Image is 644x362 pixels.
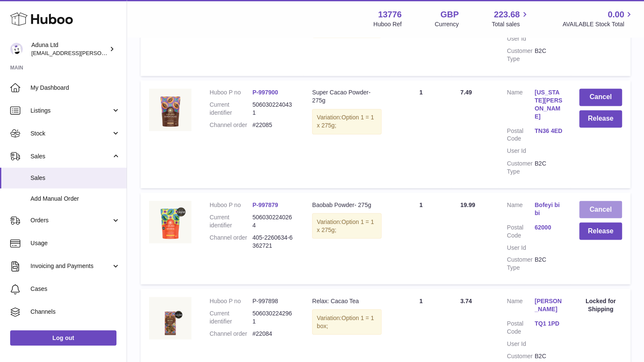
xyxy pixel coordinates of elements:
a: 62000 [534,223,562,231]
a: [US_STATE][PERSON_NAME] [534,88,562,121]
dt: Customer Type [507,159,534,175]
dt: Customer Type [507,255,534,271]
dd: B2C [534,255,562,271]
div: Aduna Ltd [31,41,108,57]
a: 223.68 Total sales [492,9,529,28]
dd: #22084 [252,329,295,337]
span: AVAILABLE Stock Total [562,20,634,28]
dd: B2C [534,47,562,63]
dd: 5060302240431 [252,101,295,117]
dt: Postal Code [507,319,534,335]
strong: 13776 [378,9,402,20]
dd: B2C [534,159,562,175]
dt: Current identifier [210,101,252,117]
span: Usage [30,239,120,247]
dt: User Id [507,35,534,43]
img: deborahe.kamara@aduna.com [10,43,23,55]
img: RELAX-CACAO-TEA-FOP-CHALK.jpg [149,297,191,339]
dt: User Id [507,147,534,155]
a: P-997900 [252,89,278,96]
span: Channels [30,308,120,316]
span: Total sales [492,20,529,28]
span: Option 1 = 1 box; [317,314,374,329]
dt: Huboo P no [210,201,252,209]
a: 0.00 AVAILABLE Stock Total [562,9,634,28]
div: Relax: Cacao Tea [312,297,381,305]
div: Currency [435,20,459,28]
div: Baobab Powder- 275g [312,201,381,209]
dd: 5060302242961 [252,309,295,325]
span: Stock [30,130,111,138]
span: Add Manual Order [30,195,120,203]
span: Orders [30,216,111,224]
span: Sales [30,174,120,182]
span: Option 1 = 1 x 275g; [317,114,374,129]
dt: Current identifier [210,309,252,325]
td: 1 [390,80,452,188]
dt: Channel order [210,329,252,337]
a: P-997879 [252,201,278,208]
a: Bofeyi bibi [534,201,562,217]
a: [PERSON_NAME] [534,297,562,313]
button: Cancel [579,201,622,218]
button: Release [579,222,622,240]
dd: 405-2260634-6362721 [252,233,295,249]
dt: Channel order [210,121,252,129]
div: Variation: [312,213,381,238]
dt: Name [507,88,534,123]
dd: 5060302240264 [252,213,295,229]
dt: Current identifier [210,213,252,229]
span: Invoicing and Payments [30,262,111,270]
button: Cancel [579,88,622,106]
a: TN36 4ED [534,127,562,135]
dt: Name [507,201,534,219]
span: Sales [30,152,111,160]
span: Cases [30,285,120,293]
img: BAOBAB-POWDER-POUCH-FOP-CHALK.jpg [149,201,191,243]
span: Option 1 = 1 x 275g; [317,218,374,233]
dt: Name [507,297,534,315]
dt: Huboo P no [210,297,252,305]
a: Log out [10,330,116,345]
span: My Dashboard [30,84,120,92]
dt: Channel order [210,233,252,249]
dt: Customer Type [507,47,534,63]
span: 223.68 [494,9,520,20]
span: [EMAIL_ADDRESS][PERSON_NAME][PERSON_NAME][DOMAIN_NAME] [31,50,215,56]
span: 3.74 [460,297,472,304]
button: Release [579,110,622,127]
img: SUPER-CACAO-POWDER-POUCH-FOP-CHALK.jpg [149,88,191,131]
dt: User Id [507,340,534,348]
dd: P-997898 [252,297,295,305]
span: 0.00 [608,9,624,20]
dt: User Id [507,243,534,251]
span: 19.99 [460,201,475,208]
div: Variation: [312,109,381,134]
dd: #22085 [252,121,295,129]
dt: Postal Code [507,223,534,239]
div: Super Cacao Powder- 275g [312,88,381,105]
span: Listings [30,107,111,115]
strong: GBP [440,9,459,20]
div: Locked for Shipping [579,297,622,313]
span: 7.49 [460,89,472,96]
dt: Postal Code [507,127,534,143]
td: 1 [390,192,452,284]
div: Huboo Ref [373,20,402,28]
dt: Huboo P no [210,88,252,97]
div: Variation: [312,309,381,334]
a: TQ1 1PD [534,319,562,327]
